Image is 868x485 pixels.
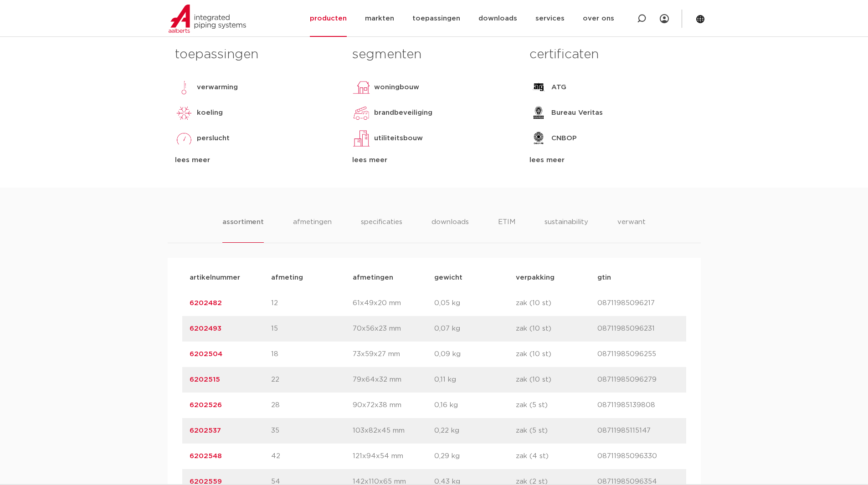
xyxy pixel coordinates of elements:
[374,133,423,144] p: utiliteitsbouw
[197,82,238,93] p: verwarming
[617,217,646,243] li: verwant
[271,349,353,360] p: 18
[271,272,353,283] p: afmeting
[271,451,353,462] p: 42
[434,425,516,436] p: 0,22 kg
[516,349,597,360] p: zak (10 st)
[352,104,370,122] img: brandbeveiliging
[190,478,222,485] a: 6202559
[529,129,548,148] img: CNBOP
[175,78,193,97] img: verwarming
[434,272,516,283] p: gewicht
[353,349,434,360] p: 73x59x27 mm
[293,217,332,243] li: afmetingen
[516,272,597,283] p: verpakking
[175,129,193,148] img: perslucht
[190,300,222,306] a: 6202482
[271,323,353,334] p: 15
[597,425,679,436] p: 08711985115147
[353,272,434,283] p: afmetingen
[516,323,597,334] p: zak (10 st)
[516,425,597,436] p: zak (5 st)
[271,425,353,436] p: 35
[190,351,222,357] a: 6202504
[529,155,693,166] div: lees meer
[190,427,221,434] a: 6202537
[352,46,516,64] h3: segmenten
[434,349,516,360] p: 0,09 kg
[190,376,220,383] a: 6202515
[434,451,516,462] p: 0,29 kg
[175,155,339,166] div: lees meer
[434,298,516,309] p: 0,05 kg
[271,374,353,385] p: 22
[222,217,264,243] li: assortiment
[352,155,516,166] div: lees meer
[529,104,548,122] img: Bureau Veritas
[374,107,432,118] p: brandbeveiliging
[516,451,597,462] p: zak (4 st)
[271,400,353,411] p: 28
[597,400,679,411] p: 08711985139808
[597,451,679,462] p: 08711985096330
[434,400,516,411] p: 0,16 kg
[529,46,693,64] h3: certificaten
[353,298,434,309] p: 61x49x20 mm
[551,133,577,144] p: CNBOP
[597,272,679,283] p: gtin
[361,217,402,243] li: specificaties
[498,217,515,243] li: ETIM
[597,374,679,385] p: 08711985096279
[597,298,679,309] p: 08711985096217
[353,374,434,385] p: 79x64x32 mm
[353,400,434,411] p: 90x72x38 mm
[271,298,353,309] p: 12
[353,451,434,462] p: 121x94x54 mm
[529,78,548,97] img: ATG
[197,107,223,118] p: koeling
[516,374,597,385] p: zak (10 st)
[434,374,516,385] p: 0,11 kg
[597,323,679,334] p: 08711985096231
[352,78,370,97] img: woningbouw
[175,104,193,122] img: koeling
[431,217,469,243] li: downloads
[516,298,597,309] p: zak (10 st)
[353,323,434,334] p: 70x56x23 mm
[190,325,221,332] a: 6202493
[374,82,419,93] p: woningbouw
[190,402,222,408] a: 6202526
[551,107,603,118] p: Bureau Veritas
[352,129,370,148] img: utiliteitsbouw
[597,349,679,360] p: 08711985096255
[175,46,339,64] h3: toepassingen
[516,400,597,411] p: zak (5 st)
[197,133,230,144] p: perslucht
[434,323,516,334] p: 0,07 kg
[190,272,271,283] p: artikelnummer
[544,217,588,243] li: sustainability
[190,453,222,459] a: 6202548
[353,425,434,436] p: 103x82x45 mm
[551,82,566,93] p: ATG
